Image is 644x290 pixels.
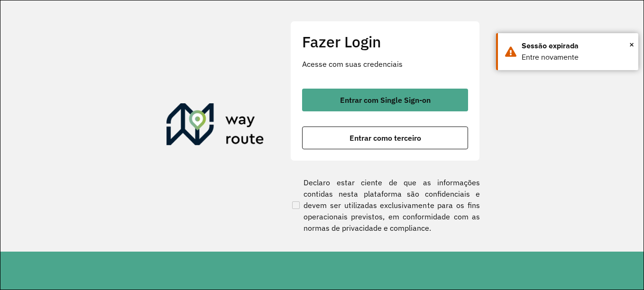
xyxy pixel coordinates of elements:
p: Acesse com suas credenciais [302,58,468,70]
span: × [629,37,634,52]
label: Declaro estar ciente de que as informações contidas nesta plataforma são confidenciais e devem se... [290,177,480,234]
button: button [302,89,468,111]
button: Close [629,37,634,52]
div: Sessão expirada [522,40,631,52]
div: Entre novamente [522,52,631,63]
h2: Fazer Login [302,33,468,51]
button: button [302,127,468,149]
span: Entrar com Single Sign-on [340,96,431,104]
span: Entrar como terceiro [350,134,421,142]
img: Roteirizador AmbevTech [166,103,264,149]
